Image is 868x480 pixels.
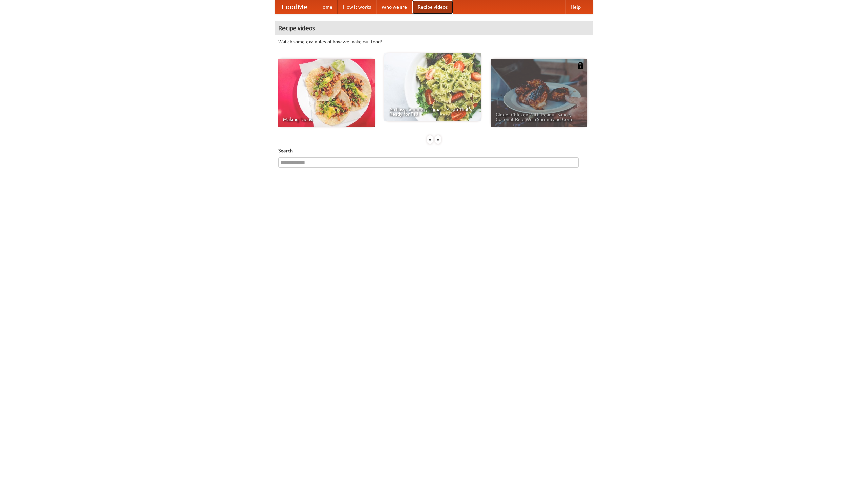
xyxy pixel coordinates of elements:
h4: Recipe videos [275,21,593,35]
a: Who we are [376,0,412,14]
a: Making Tacos [278,59,375,127]
span: Making Tacos [283,117,370,122]
div: » [435,135,441,144]
a: An Easy, Summery Tomato Pasta That's Ready for Fall [384,53,481,121]
p: Watch some examples of how we make our food! [278,38,590,45]
a: Recipe videos [412,0,453,14]
a: Home [314,0,338,14]
span: An Easy, Summery Tomato Pasta That's Ready for Fall [389,107,476,116]
img: 483408.png [577,62,584,69]
a: FoodMe [275,0,314,14]
div: « [427,135,433,144]
a: How it works [338,0,376,14]
a: Help [565,0,586,14]
h5: Search [278,147,590,154]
